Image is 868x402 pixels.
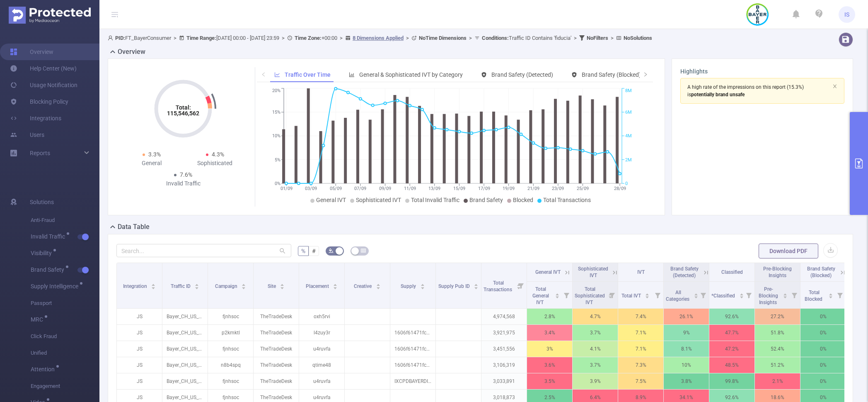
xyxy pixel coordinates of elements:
img: Protected Media [9,7,91,24]
p: 0% [800,341,846,357]
span: is [687,92,745,97]
span: > [404,35,411,41]
i: icon: caret-up [783,292,788,295]
p: 7.1% [618,341,663,357]
span: Total Blocked [805,290,824,302]
span: Supply Pub ID [438,283,471,289]
span: General IVT [535,269,561,275]
i: icon: caret-down [333,286,338,288]
b: PID: [115,35,125,41]
i: icon: caret-down [739,295,744,297]
span: Pre-Blocking Insights [759,286,778,305]
p: TheTradeDesk [254,357,299,373]
p: TheTradeDesk [254,309,299,324]
span: FT_BayerConsumer [DATE] 00:00 - [DATE] 23:59 +00:00 [108,35,652,41]
p: 9% [664,325,709,341]
div: Sort [783,292,788,297]
p: 3.9% [573,373,618,389]
p: 3,106,319 [481,357,527,373]
p: p2kmktl [208,325,253,341]
tspan: 10% [272,134,280,139]
i: Filter menu [606,282,618,308]
p: JS [117,373,162,389]
tspan: 09/09 [379,186,391,191]
p: JS [117,309,162,324]
a: Help Center (New) [10,60,77,77]
span: Brand Safety (Detected) [670,266,699,278]
p: 4,974,568 [481,309,527,324]
tspan: 0% [275,181,280,186]
span: > [337,35,345,41]
span: Creative [354,283,373,289]
p: 0% [800,309,846,324]
div: Invalid Traffic [152,179,215,188]
span: Integration [123,283,148,289]
p: 3% [527,341,572,357]
tspan: 15% [272,110,280,115]
i: icon: caret-up [195,283,199,285]
p: Bayer_CH_US_Fiducia [162,373,208,389]
tspan: 11/09 [404,186,416,191]
i: icon: caret-up [242,283,246,285]
tspan: 17/09 [478,186,490,191]
span: Sophisticated IVT [356,197,401,203]
div: General [120,159,183,168]
tspan: 21/09 [527,186,539,191]
i: icon: caret-up [645,292,650,295]
span: General & Sophisticated IVT by Category [359,71,463,78]
span: Supply Intelligence [31,283,81,289]
span: % [301,248,305,254]
tspan: Total: [176,104,191,111]
i: icon: bg-colors [329,248,334,253]
i: icon: caret-up [420,283,425,285]
b: No Filters [587,35,608,41]
span: Reports [30,150,50,156]
div: Sort [280,283,285,287]
i: icon: caret-down [376,286,380,288]
p: 3.8% [664,373,709,389]
i: icon: caret-down [242,286,246,288]
div: Sort [739,292,744,297]
i: Filter menu [515,263,527,308]
div: Sort [645,292,650,297]
span: Total Transactions [543,197,591,203]
a: Overview [10,44,53,60]
p: JS [117,357,162,373]
div: Sort [194,283,199,287]
i: icon: caret-down [151,286,156,288]
i: icon: left [261,72,266,77]
tspan: 05/09 [330,186,342,191]
tspan: 6M [625,110,632,115]
tspan: 03/09 [305,186,317,191]
span: IVT [637,269,645,275]
span: *Classified [711,293,736,299]
i: Filter menu [697,282,709,308]
p: n8b4spq [208,357,253,373]
p: 4.1% [573,341,618,357]
tspan: 0 [625,181,628,186]
p: 8.1% [664,341,709,357]
span: Total Sophisticated IVT [575,286,605,305]
i: Filter menu [743,282,754,308]
span: Attention [31,366,58,372]
span: Brand Safety (Blocked) [807,266,835,278]
p: JS [117,325,162,341]
a: Usage Notification [10,77,77,93]
span: Total Transactions [484,280,513,292]
p: 1606f61471fcab00013a0136 [390,325,435,341]
i: icon: caret-down [694,295,698,297]
p: 7.1% [618,325,663,341]
tspan: 25/09 [577,186,589,191]
p: 1606f61471fcab00013a0136 [390,357,435,373]
span: Passport [31,295,99,312]
a: Blocking Policy [10,93,68,110]
span: Site [268,283,277,289]
p: 51.8% [755,325,800,341]
span: Anti-Fraud [31,212,99,229]
i: icon: caret-up [151,283,156,285]
i: icon: caret-up [555,292,560,295]
span: Click Fraud [31,328,99,345]
p: u4ruvfa [299,341,344,357]
b: Time Zone: [295,35,322,41]
span: Invalid Traffic [31,234,68,239]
